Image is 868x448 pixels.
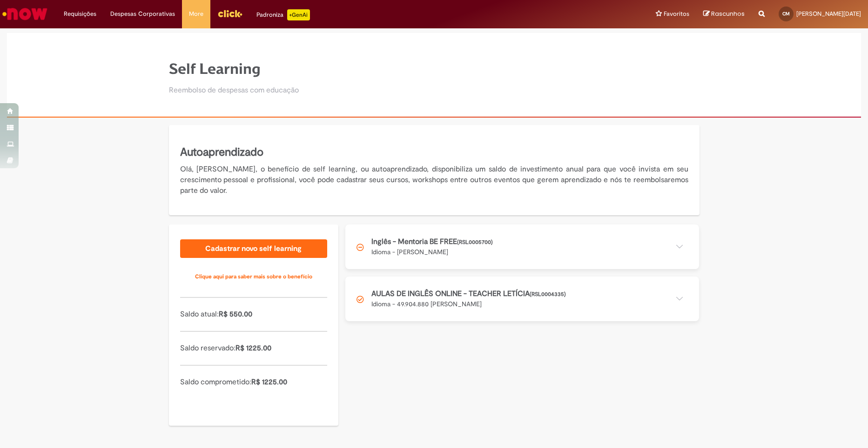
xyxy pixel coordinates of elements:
p: +GenAi [287,9,310,20]
span: Rascunhos [711,9,745,18]
span: Despesas Corporativas [110,9,175,19]
a: Cadastrar novo self learning [180,239,327,258]
img: click_logo_yellow_360x200.png [217,7,242,20]
img: ServiceNow [1,5,49,23]
div: Padroniza [256,9,310,20]
span: R$ 1225.00 [251,377,287,387]
span: R$ 550.00 [219,310,252,319]
p: Saldo reservado: [180,343,327,354]
span: More [189,9,203,19]
h1: Self Learning [169,61,299,77]
h2: Reembolso de despesas com educação [169,86,299,95]
p: Saldo comprometido: [180,377,327,388]
h5: Autoaprendizado [180,145,688,160]
a: Rascunhos [703,10,745,19]
p: Saldo atual: [180,309,327,320]
p: Olá, [PERSON_NAME], o benefício de self learning, ou autoaprendizado, disponibiliza um saldo de i... [180,164,688,196]
span: Requisições [64,9,96,19]
span: [PERSON_NAME][DATE] [796,10,861,18]
span: R$ 1225.00 [236,343,271,353]
span: CM [782,11,790,17]
a: Clique aqui para saber mais sobre o benefício [180,267,327,286]
span: Favoritos [664,9,689,19]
